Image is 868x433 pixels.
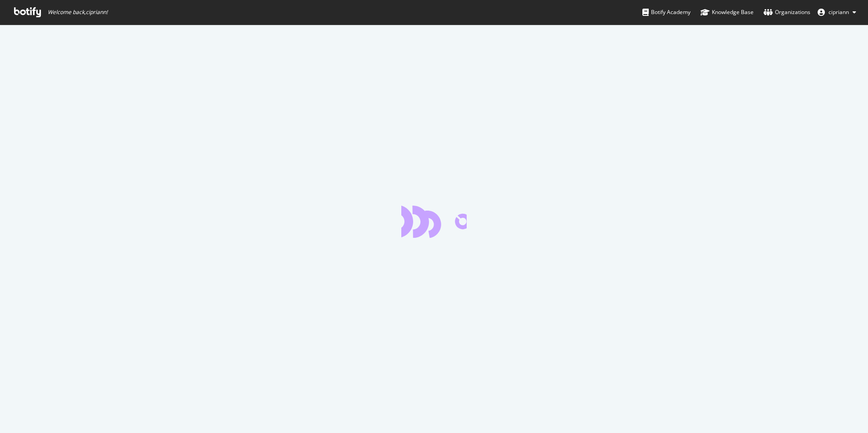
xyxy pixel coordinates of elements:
button: cipriann [810,5,863,20]
div: Botify Academy [642,8,690,17]
div: Organizations [764,8,810,17]
div: animation [401,205,467,238]
span: cipriann [829,8,849,16]
div: Knowledge Base [700,8,754,17]
span: Welcome back, cipriann ! [48,9,108,16]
